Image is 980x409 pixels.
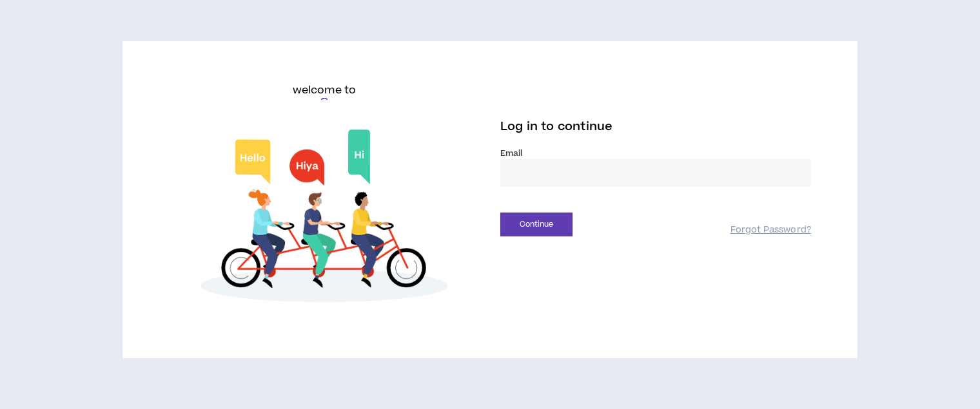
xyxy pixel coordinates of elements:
span: Log in to continue [500,119,612,135]
label: Email [500,147,811,159]
button: Continue [500,213,573,236]
img: Welcome to Wripple [169,120,480,317]
a: Forgot Password? [730,224,811,236]
h6: welcome to [293,82,357,98]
